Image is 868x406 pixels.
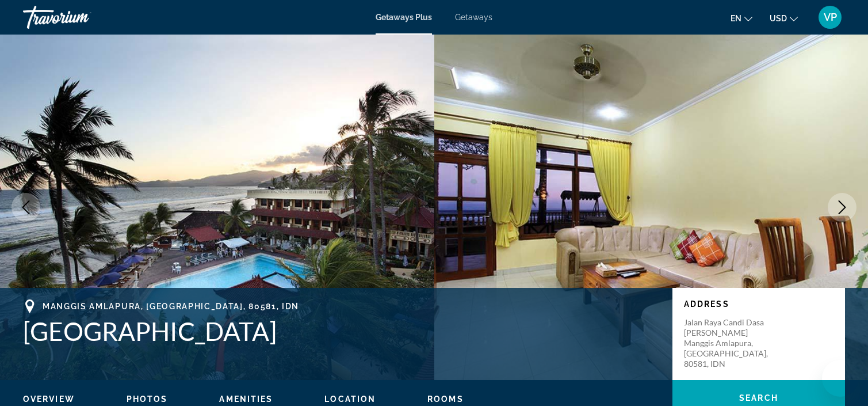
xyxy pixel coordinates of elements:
span: Photos [127,394,168,404]
button: Change currency [770,10,798,26]
button: Change language [731,10,752,26]
button: Location [324,394,376,404]
span: Manggis Amlapura, [GEOGRAPHIC_DATA], 80581, IDN [43,302,299,311]
h1: [GEOGRAPHIC_DATA] [23,316,661,346]
span: Rooms [427,394,464,404]
span: Overview [23,394,75,404]
span: Location [324,394,376,404]
a: Travorium [23,2,138,32]
a: Getaways Plus [376,13,432,22]
p: Jalan Raya Candi Dasa [PERSON_NAME] Manggis Amlapura, [GEOGRAPHIC_DATA], 80581, IDN [684,317,776,369]
button: User Menu [815,5,845,29]
span: VP [824,12,837,23]
button: Rooms [427,394,464,404]
iframe: Button to launch messaging window [822,360,859,397]
span: Search [739,393,778,403]
button: Photos [127,394,168,404]
button: Overview [23,394,75,404]
span: USD [770,14,787,23]
button: Next image [828,193,856,222]
span: en [731,14,741,23]
a: Getaways [455,13,492,22]
button: Amenities [219,394,273,404]
button: Previous image [12,193,40,222]
p: Address [684,299,833,309]
span: Amenities [219,394,273,404]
